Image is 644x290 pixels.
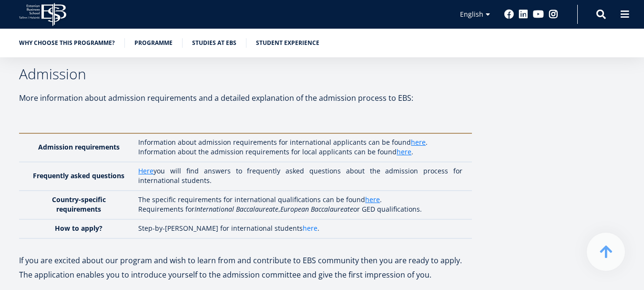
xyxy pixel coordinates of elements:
[397,147,411,157] a: here
[2,158,9,164] input: Technology Innovation MBA
[194,204,278,214] em: International Baccalaureate
[519,10,528,19] a: Linkedin
[504,10,514,19] a: Facebook
[226,0,257,9] span: Last Name
[19,38,115,48] a: Why choose this programme?
[138,166,153,176] a: Here
[2,146,9,152] input: Two-year MBA
[138,147,462,157] p: Information about the admission requirements for local applicants can be found .
[52,195,106,214] strong: Country-specific requirements
[549,10,558,19] a: Instagram
[280,204,353,214] em: European Baccalaureate
[2,133,9,140] input: One-year MBA (in Estonian)
[134,38,173,48] a: Programme
[55,224,102,233] strong: How to apply?
[138,195,462,204] p: The specific requirements for international qualifications can be found .
[19,253,472,268] p: If you are excited about our program and wish to learn from and contribute to EBS community then ...
[38,142,120,151] strong: Admission requirements
[303,224,317,233] a: here
[192,38,236,48] a: Studies at EBS
[411,138,426,147] a: here
[133,162,472,191] td: you will find answers to frequently asked questions about the admission process for international...
[19,91,472,105] p: More information about admission requirements and a detailed explanation of the admission process...
[533,10,544,19] a: Youtube
[11,133,89,141] span: One-year MBA (in Estonian)
[33,171,124,180] strong: Frequently asked questions
[19,268,472,282] p: The application enables you to introduce yourself to the admission committee and give the first i...
[256,38,319,48] a: Student experience
[11,158,92,166] span: Technology Innovation MBA
[365,195,380,204] a: here
[11,145,52,154] span: Two-year MBA
[138,224,462,233] p: Step-by-[PERSON_NAME] for international students .
[19,67,472,81] h3: Admission
[138,204,462,214] p: Requirements for , or GED qualifications.
[138,138,462,147] p: Information about admission requirements for international applicants can be found .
